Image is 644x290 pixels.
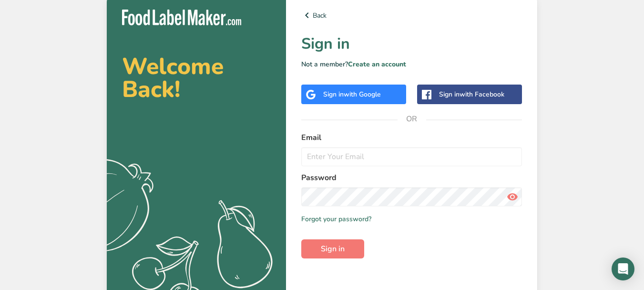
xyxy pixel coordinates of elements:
div: Open Intercom Messenger [612,258,634,280]
label: Email [301,132,522,143]
a: Forgot your password? [301,214,371,224]
button: Sign in [301,239,364,258]
input: Enter Your Email [301,147,522,166]
h2: Welcome Back! [122,55,271,101]
a: Create an account [348,60,406,69]
span: with Facebook [460,90,504,99]
label: Password [301,172,522,183]
div: Sign in [323,89,381,99]
span: Sign in [321,243,345,255]
a: Back [301,10,522,21]
h1: Sign in [301,32,522,55]
span: OR [398,105,426,133]
img: Food Label Maker [122,10,241,25]
div: Sign in [439,89,504,99]
span: with Google [344,90,381,99]
p: Not a member? [301,59,522,69]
